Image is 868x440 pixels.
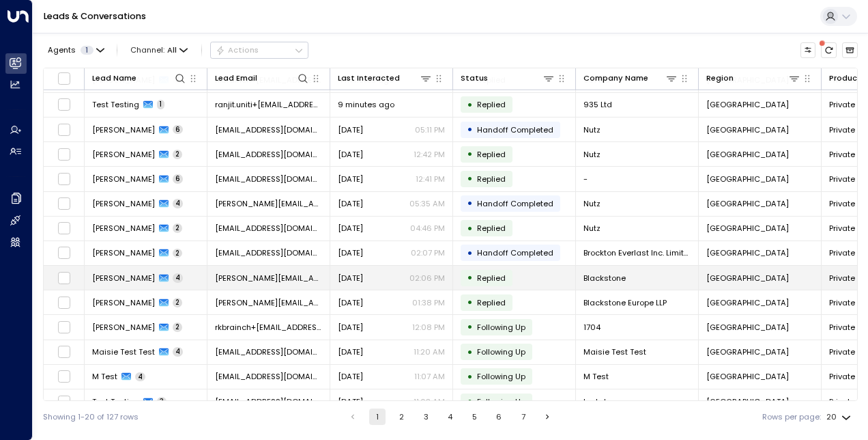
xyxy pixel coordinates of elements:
[467,318,473,336] div: •
[369,409,386,425] button: page 1
[43,42,108,57] button: Agents1
[126,42,192,57] button: Channel:All
[477,322,525,333] span: Following Up
[57,148,71,161] span: Toggle select row
[394,409,410,425] button: Go to page 2
[583,247,691,258] span: Brockton Everlast Inc. Limited
[338,322,363,333] span: Aug 29, 2025
[92,223,155,234] span: Jason Blank
[583,149,601,160] span: Nutz
[467,169,473,188] div: •
[173,322,182,332] span: 2
[173,298,182,307] span: 2
[706,72,734,85] div: Region
[467,368,473,386] div: •
[338,346,363,357] span: Aug 29, 2025
[418,409,434,425] button: Go to page 3
[44,10,146,22] a: Leads & Conversations
[477,149,506,160] span: Replied
[467,392,473,411] div: •
[477,174,506,184] span: Replied
[344,409,556,425] nav: pagination navigation
[210,42,308,58] button: Actions
[92,322,155,333] span: Ranjit Brainch
[583,322,601,333] span: 1704
[338,72,432,85] div: Last Interacted
[414,346,445,357] p: 11:20 AM
[92,124,155,135] span: Jason Blank
[706,273,789,284] span: London
[57,271,71,285] span: Toggle select row
[57,320,71,334] span: Toggle select row
[215,396,322,407] span: test@outlook.com
[92,273,155,284] span: Adam Shah
[583,297,667,308] span: Blackstone Europe LLP
[477,99,506,110] span: Replied
[706,247,789,258] span: London
[583,371,609,382] span: M Test
[338,149,363,160] span: Yesterday
[215,99,322,110] span: ranjit.uniti+0935@outlook.com
[173,249,182,258] span: 2
[338,174,363,184] span: Yesterday
[416,174,445,184] p: 12:41 PM
[167,46,177,55] span: All
[57,98,71,111] span: Toggle select row
[477,223,506,234] span: Replied
[477,273,506,284] span: Replied
[706,174,789,184] span: London
[467,343,473,361] div: •
[92,99,139,110] span: Test Testing
[57,72,71,85] span: Toggle select all
[706,346,789,357] span: London
[467,120,473,139] div: •
[57,370,71,383] span: Toggle select row
[583,396,610,407] span: test dy
[821,42,837,58] span: There are new threads available. Refresh the grid to view the latest updates.
[477,346,525,357] span: Following Up
[706,99,789,110] span: London
[215,124,322,135] span: blank@brocktoneverlast.com
[461,72,555,85] div: Status
[57,197,71,210] span: Toggle select row
[92,72,186,85] div: Lead Name
[135,372,145,382] span: 4
[411,247,445,258] p: 02:07 PM
[414,371,445,382] p: 11:07 AM
[57,296,71,310] span: Toggle select row
[215,371,322,382] span: maisie.king4@gmail.com
[92,198,155,209] span: Jason Blank
[477,124,553,135] span: Handoff Completed
[515,409,532,425] button: Go to page 7
[215,198,322,209] span: jason@mermade.co.uk
[215,174,322,184] span: alex.clark351@gmail.com
[461,72,488,85] div: Status
[57,246,71,260] span: Toggle select row
[215,72,309,85] div: Lead Email
[706,322,789,333] span: London
[57,123,71,137] span: Toggle select row
[706,396,789,407] span: London
[43,411,139,423] div: Showing 1-20 of 127 rows
[477,198,553,209] span: Handoff Completed
[81,46,93,55] span: 1
[706,371,789,382] span: London
[215,223,322,234] span: aoiblank@icloud.com
[173,347,183,357] span: 4
[173,174,183,184] span: 6
[338,99,394,110] span: 9 minutes ago
[706,198,789,209] span: London
[477,396,525,407] span: Following Up
[215,346,322,357] span: maisiemking+4@gmail.com
[173,223,182,233] span: 2
[173,273,183,283] span: 4
[216,45,259,55] div: Actions
[583,124,601,135] span: Nutz
[338,72,400,85] div: Last Interacted
[338,247,363,258] span: Aug 29, 2025
[173,150,182,159] span: 2
[414,396,445,407] p: 11:03 AM
[92,346,155,357] span: Maisie Test Test
[706,124,789,135] span: London
[338,223,363,234] span: Aug 29, 2025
